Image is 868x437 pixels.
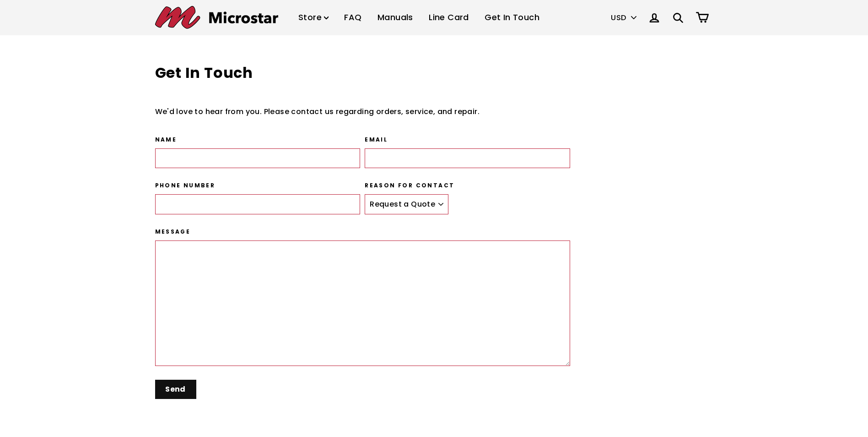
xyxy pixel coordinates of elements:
[155,106,571,118] div: We'd love to hear from you. Please contact us regarding orders, service, and repair.
[422,4,476,31] a: Line Card
[337,4,368,31] a: FAQ
[155,182,361,190] label: Phone number
[478,4,546,31] a: Get In Touch
[291,4,335,31] a: Store
[365,136,570,144] label: Email
[371,4,420,31] a: Manuals
[291,4,546,31] ul: Primary
[155,380,196,399] input: Send
[155,228,571,236] label: Message
[155,6,278,29] img: Microstar Electronics
[155,63,571,83] h1: Get In Touch
[365,182,570,190] label: Reason for contact
[155,136,361,144] label: Name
